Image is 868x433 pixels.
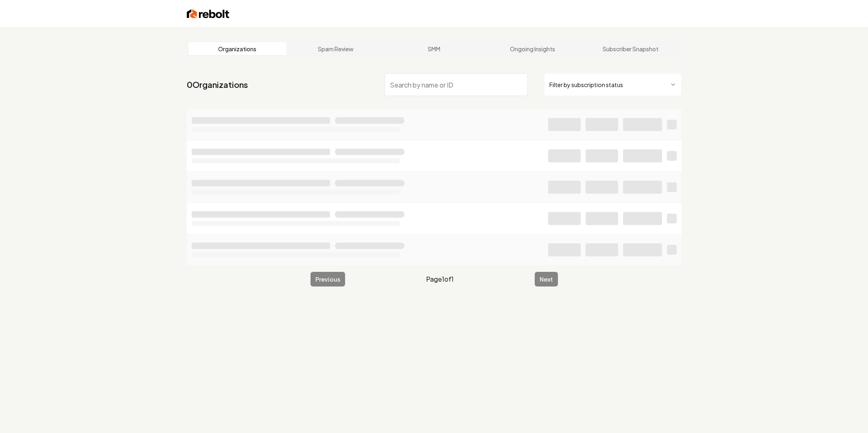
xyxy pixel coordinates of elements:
a: Subscriber Snapshot [582,42,680,55]
img: Rebolt Logo [187,8,230,20]
a: Spam Review [286,42,385,55]
a: Ongoing Insights [483,42,582,55]
a: SMM [385,42,483,55]
a: 0Organizations [187,79,248,90]
input: Search by name or ID [385,73,528,96]
span: Page 1 of 1 [426,274,454,284]
a: Organizations [188,42,287,55]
